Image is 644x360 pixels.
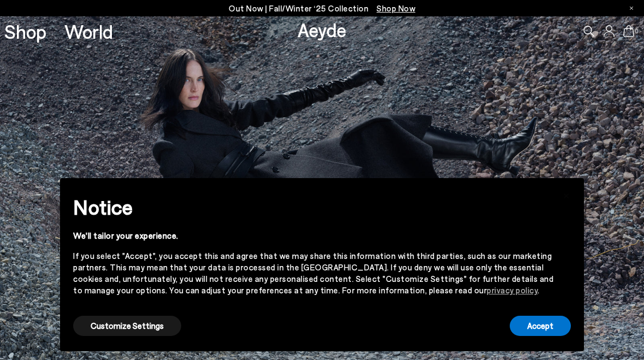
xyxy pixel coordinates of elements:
span: Navigate to /collections/new-in [377,3,415,13]
button: Customize Settings [73,316,181,336]
span: 0 [634,28,640,34]
div: If you select "Accept", you accept this and agree that we may share this information with third p... [73,250,553,296]
a: Shop [4,22,46,41]
span: × [563,186,570,202]
a: 0 [623,25,634,37]
a: World [64,22,113,41]
a: Aeyde [297,18,347,41]
a: privacy policy [487,285,538,295]
div: We'll tailor your experience. [73,230,553,241]
h2: Notice [73,193,553,221]
button: Close this notice [553,181,580,208]
p: Out Now | Fall/Winter ‘25 Collection [229,2,415,15]
button: Accept [510,316,571,336]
